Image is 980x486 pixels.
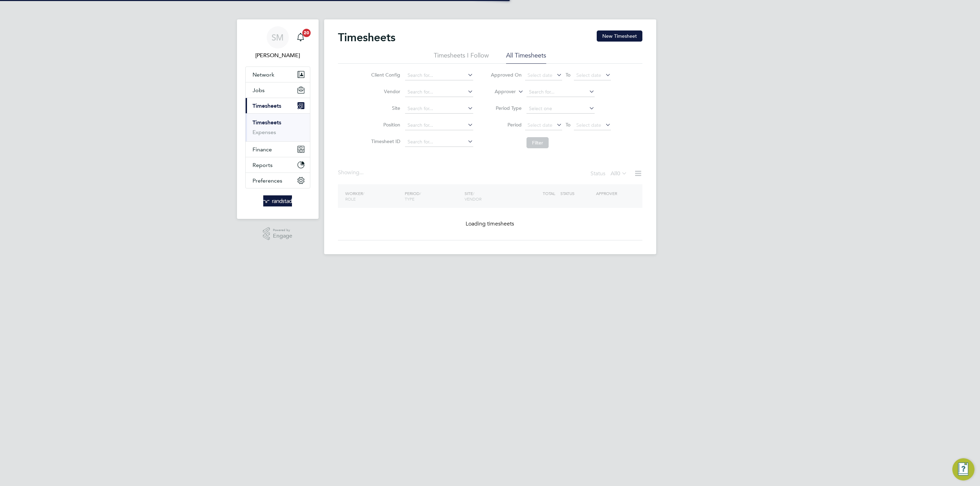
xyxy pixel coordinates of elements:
[528,72,552,78] span: Select date
[253,129,276,135] a: Expenses
[491,105,522,111] label: Period Type
[369,138,400,144] label: Timesheet ID
[405,87,473,97] input: Search for...
[564,70,573,79] span: To
[253,103,281,109] span: Timesheets
[611,170,627,177] label: All
[526,104,595,114] input: Select one
[263,227,292,240] a: Powered byEngage
[952,458,974,480] button: Engage Resource Center
[528,122,552,128] span: Select date
[359,169,364,176] span: ...
[246,67,310,82] button: Network
[246,142,310,157] button: Finance
[485,88,516,95] label: Approver
[253,146,272,153] span: Finance
[369,88,400,95] label: Vendor
[369,122,400,128] label: Position
[253,162,273,168] span: Reports
[246,157,310,173] button: Reports
[590,169,629,179] div: Status
[246,113,310,141] div: Timesheets
[245,26,310,60] a: SM[PERSON_NAME]
[245,51,310,60] span: Scott McGlynn
[273,227,292,233] span: Powered by
[369,72,400,78] label: Client Config
[491,72,522,78] label: Approved On
[302,29,311,37] span: 20
[246,98,310,113] button: Timesheets
[272,33,284,42] span: SM
[491,122,522,128] label: Period
[526,137,549,148] button: Filter
[369,105,400,111] label: Site
[405,71,473,80] input: Search for...
[273,233,292,239] span: Engage
[253,71,274,78] span: Network
[338,30,395,44] h2: Timesheets
[405,137,473,147] input: Search for...
[263,195,292,206] img: randstad-logo-retina.png
[506,51,546,64] li: All Timesheets
[246,82,310,98] button: Jobs
[253,177,282,184] span: Preferences
[564,120,573,129] span: To
[246,173,310,188] button: Preferences
[294,26,308,48] a: 20
[576,122,601,128] span: Select date
[338,169,365,176] div: Showing
[617,170,620,177] span: 0
[253,87,265,94] span: Jobs
[597,30,642,42] button: New Timesheet
[253,119,281,126] a: Timesheets
[245,195,310,206] a: Go to home page
[237,19,319,219] nav: Main navigation
[434,51,489,64] li: Timesheets I Follow
[405,104,473,114] input: Search for...
[405,121,473,130] input: Search for...
[576,72,601,78] span: Select date
[526,87,595,97] input: Search for...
